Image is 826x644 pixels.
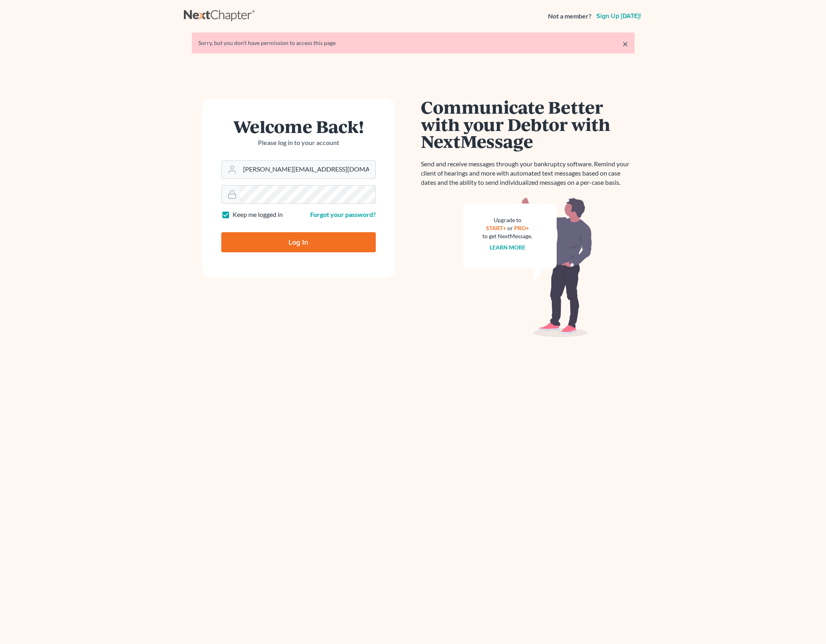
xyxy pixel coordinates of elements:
input: Email Address [240,161,375,178]
a: Sign up [DATE]! [595,13,643,19]
img: nextmessage_bg-59042aed3d76b12b5cd301f8e5b87938c9018125f34e5fa2b7a6b67550977c72.svg [463,197,592,337]
a: Forgot your password? [310,211,376,218]
label: Keep me logged in [233,210,283,219]
div: Upgrade to [483,216,533,224]
h1: Communicate Better with your Debtor with NextMessage [421,98,634,150]
div: to get NextMessage. [483,232,533,240]
a: START+ [486,225,506,231]
h1: Welcome Back! [221,118,376,135]
a: × [622,39,628,49]
div: Sorry, but you don't have permission to access this page [198,39,628,47]
a: PRO+ [514,225,529,231]
input: Log In [221,232,376,252]
a: Learn more [490,244,525,251]
span: or [507,225,513,231]
strong: Not a member? [548,12,591,21]
p: Send and receive messages through your bankruptcy software. Remind your client of hearings and mo... [421,159,634,187]
p: Please log in to your account [221,138,376,147]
